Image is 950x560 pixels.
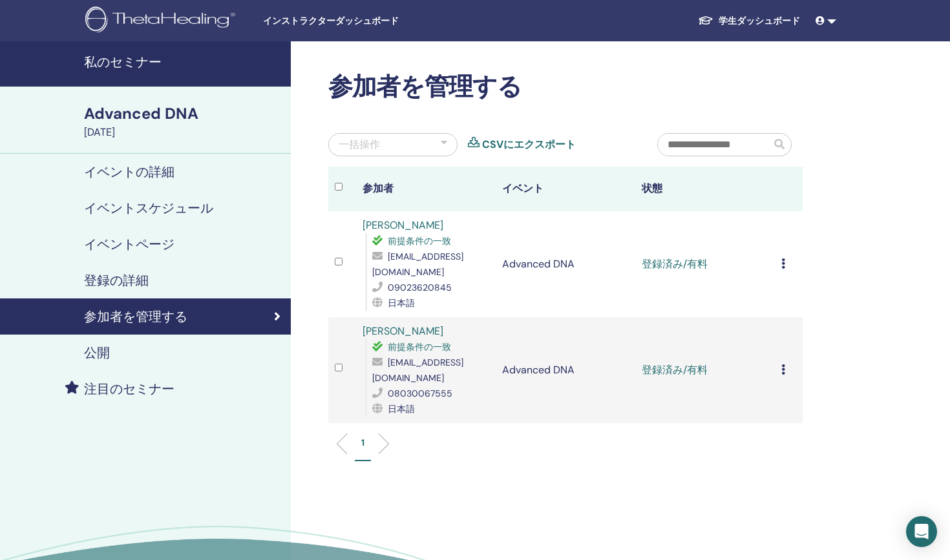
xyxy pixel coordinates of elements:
[84,103,283,125] div: Advanced DNA
[372,357,463,384] span: [EMAIL_ADDRESS][DOMAIN_NAME]
[688,9,810,33] a: 学生ダッシュボード
[388,235,451,247] span: 前提条件の一致
[84,273,149,288] h4: 登録の詳細
[388,297,415,309] span: 日本語
[76,103,291,140] a: Advanced DNA[DATE]
[84,200,213,216] h4: イベントスケジュール
[328,72,803,102] h2: 参加者を管理する
[363,218,443,232] a: [PERSON_NAME]
[635,167,775,211] th: 状態
[361,436,364,450] p: 1
[388,341,451,353] span: 前提条件の一致
[84,381,174,397] h4: 注目のセミナー
[339,137,380,152] div: 一括操作
[84,54,283,70] h4: 私のセミナー
[388,403,415,415] span: 日本語
[698,15,713,26] img: graduation-cap-white.svg
[356,167,496,211] th: 参加者
[263,14,457,28] span: インストラクターダッシュボード
[85,6,240,36] img: logo.png
[482,137,576,152] a: CSVにエクスポート
[84,236,174,252] h4: イベントページ
[84,164,174,180] h4: イベントの詳細
[84,125,283,140] div: [DATE]
[388,282,452,293] span: 09023620845
[372,251,463,278] span: [EMAIL_ADDRESS][DOMAIN_NAME]
[388,388,452,399] span: 08030067555
[363,324,443,338] a: [PERSON_NAME]
[84,309,187,324] h4: 参加者を管理する
[906,516,937,547] div: Open Intercom Messenger
[496,167,635,211] th: イベント
[496,317,635,423] td: Advanced DNA
[84,345,110,360] h4: 公開
[496,211,635,317] td: Advanced DNA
